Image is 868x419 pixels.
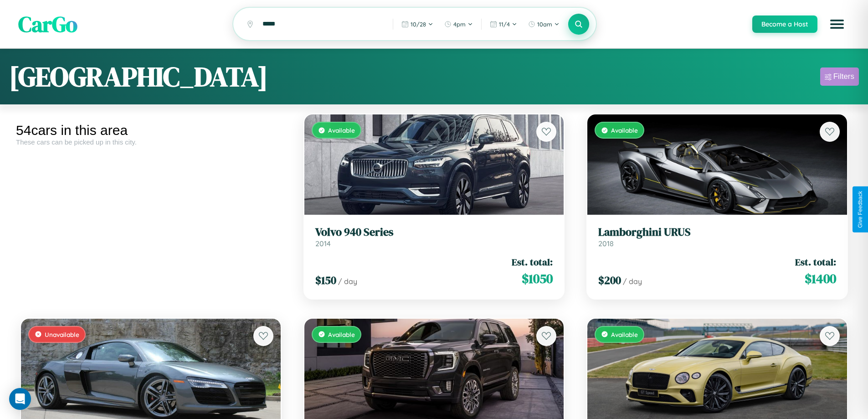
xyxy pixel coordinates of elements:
[9,58,268,95] h1: [GEOGRAPHIC_DATA]
[524,17,564,31] button: 10am
[598,226,836,248] a: Lamborghini URUS2018
[598,273,621,288] span: $ 200
[833,72,854,81] div: Filters
[598,239,614,248] span: 2018
[328,126,355,134] span: Available
[623,277,642,286] span: / day
[18,9,77,39] span: CarGo
[315,226,553,239] h3: Volvo 940 Series
[611,331,638,338] span: Available
[795,255,836,269] span: Est. total:
[805,269,836,288] span: $ 1400
[45,331,79,338] span: Unavailable
[598,226,836,239] h3: Lamborghini URUS
[328,331,355,338] span: Available
[485,17,522,31] button: 11/4
[453,21,466,28] span: 4pm
[338,277,357,286] span: / day
[499,21,510,28] span: 11 / 4
[522,269,553,288] span: $ 1050
[820,67,859,86] button: Filters
[16,123,286,138] div: 54 cars in this area
[611,126,638,134] span: Available
[512,255,553,269] span: Est. total:
[411,21,426,28] span: 10 / 28
[857,191,863,228] div: Give Feedback
[16,138,286,146] div: These cars can be picked up in this city.
[537,21,552,28] span: 10am
[315,239,331,248] span: 2014
[315,226,553,248] a: Volvo 940 Series2014
[397,17,438,31] button: 10/28
[9,388,31,410] div: Open Intercom Messenger
[752,16,817,33] button: Become a Host
[824,11,850,37] button: Open menu
[440,17,478,31] button: 4pm
[315,273,336,288] span: $ 150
